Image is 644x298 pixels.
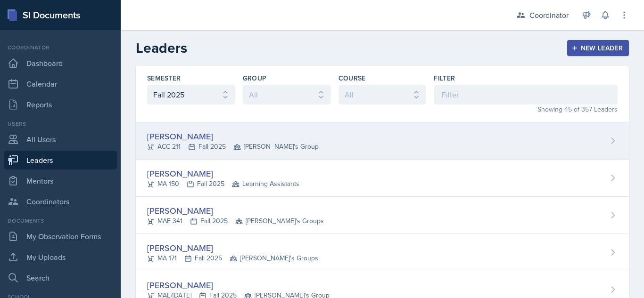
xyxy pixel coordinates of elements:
[434,85,618,105] input: Filter
[434,105,618,114] div: Showing 45 of 357 Leaders
[147,130,319,143] div: [PERSON_NAME]
[136,122,629,160] a: [PERSON_NAME] ACC 211Fall 2025 [PERSON_NAME]'s Group
[230,253,318,263] span: [PERSON_NAME]'s Groups
[147,279,330,291] div: [PERSON_NAME]
[147,253,318,263] div: MA 171 Fall 2025
[232,179,299,189] span: Learning Assistants
[4,227,117,246] a: My Observation Forms
[4,192,117,211] a: Coordinators
[4,248,117,266] a: My Uploads
[235,216,324,226] span: [PERSON_NAME]'s Groups
[4,217,117,225] div: Documents
[136,160,629,197] a: [PERSON_NAME] MA 150Fall 2025 Learning Assistants
[4,95,117,114] a: Reports
[243,73,267,83] label: Group
[339,73,366,83] label: Course
[4,74,117,93] a: Calendar
[567,40,629,56] button: New Leader
[4,268,117,287] a: Search
[4,43,117,52] div: Coordinator
[136,40,187,56] h2: Leaders
[434,73,455,83] label: Filter
[4,54,117,72] a: Dashboard
[573,44,623,52] div: New Leader
[136,197,629,234] a: [PERSON_NAME] MAE 341Fall 2025 [PERSON_NAME]'s Groups
[4,151,117,169] a: Leaders
[147,216,324,226] div: MAE 341 Fall 2025
[136,234,629,271] a: [PERSON_NAME] MA 171Fall 2025 [PERSON_NAME]'s Groups
[529,9,569,21] div: Coordinator
[147,142,319,152] div: ACC 211 Fall 2025
[147,204,324,217] div: [PERSON_NAME]
[147,167,299,180] div: [PERSON_NAME]
[147,179,299,189] div: MA 150 Fall 2025
[147,73,181,83] label: Semester
[4,130,117,149] a: All Users
[147,242,318,254] div: [PERSON_NAME]
[4,171,117,190] a: Mentors
[233,142,319,152] span: [PERSON_NAME]'s Group
[4,120,117,128] div: Users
